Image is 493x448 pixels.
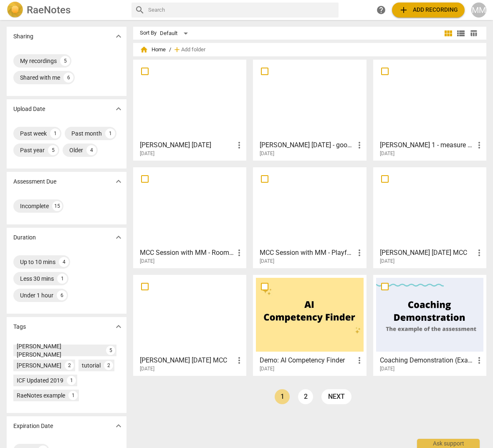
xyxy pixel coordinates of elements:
p: Assessment Due [13,177,56,186]
span: expand_more [114,232,124,242]
div: [PERSON_NAME] [PERSON_NAME] [17,342,103,359]
div: Past month [71,129,102,138]
h3: Leanne Feb 25 MCC [140,355,234,365]
div: Older [69,146,83,154]
div: 5 [106,346,115,355]
span: expand_more [114,176,124,186]
div: tutorial [82,361,101,370]
button: Tile view [442,27,455,40]
span: search [135,5,145,15]
span: [DATE] [140,258,154,265]
span: add [399,5,409,15]
div: 4 [86,145,96,155]
div: RaeNotes example [17,391,65,400]
h3: Demo: AI Competency Finder [260,355,354,365]
span: more_vert [474,140,484,150]
span: more_vert [234,140,244,150]
span: [DATE] [260,365,274,372]
span: [DATE] [140,365,154,372]
div: 5 [60,56,70,66]
button: Show more [112,175,125,188]
div: Sort By [140,30,157,36]
span: / [169,47,171,53]
span: expand_more [114,421,124,431]
span: expand_more [114,31,124,41]
div: 4 [59,257,69,267]
h3: Valerie Sept 22 - goodish [260,140,354,150]
a: [PERSON_NAME] [DATE][DATE] [136,63,243,157]
div: Default [160,27,191,40]
button: List view [455,27,467,40]
button: Show more [112,320,125,333]
span: more_vert [474,355,484,365]
div: 2 [65,361,74,370]
h3: MCC Session with MM - Playful Prioritization [260,248,354,258]
span: home [140,45,148,54]
a: Page 2 [298,389,313,404]
a: Page 1 is your current page [275,389,290,404]
p: Tags [13,322,26,331]
span: view_list [456,28,466,38]
a: [PERSON_NAME] 1 - measure of success not clear?[DATE] [376,63,483,157]
span: more_vert [354,248,364,258]
a: [PERSON_NAME] [DATE] MCC[DATE] [136,278,243,372]
span: more_vert [234,355,244,365]
span: [DATE] [260,150,274,157]
div: 1 [105,128,115,138]
div: Past week [20,129,47,138]
span: Home [140,45,166,54]
div: 5 [48,145,58,155]
div: Ask support [417,439,480,448]
span: [DATE] [380,150,394,157]
button: Show more [112,231,125,244]
div: 1 [57,274,67,284]
span: [DATE] [260,258,274,265]
button: MM [471,3,486,18]
h3: Valerie Oct 14 [140,140,234,150]
div: Shared with me [20,73,60,82]
input: Search [148,3,335,17]
span: view_module [443,28,453,38]
button: Upload [392,3,465,18]
a: LogoRaeNotes [7,2,125,18]
span: more_vert [354,140,364,150]
span: Add folder [181,47,205,53]
div: Up to 10 mins [20,258,56,266]
a: [PERSON_NAME] [DATE] MCC[DATE] [376,170,483,264]
p: Expiration Date [13,422,53,430]
button: Show more [112,420,125,432]
span: [DATE] [380,258,394,265]
a: next [321,389,351,404]
button: Show more [112,103,125,115]
a: [PERSON_NAME] [DATE] - goodish[DATE] [256,63,363,157]
span: table_chart [470,29,478,37]
div: Under 1 hour [20,291,53,300]
div: 15 [52,201,62,211]
img: Logo [7,2,23,18]
button: Show more [112,30,125,43]
span: expand_more [114,322,124,332]
div: Incomplete [20,202,49,210]
a: Coaching Demonstration (Example)[DATE] [376,278,483,372]
span: more_vert [474,248,484,258]
span: more_vert [354,355,364,365]
span: expand_more [114,104,124,114]
div: 1 [50,128,60,138]
span: more_vert [234,248,244,258]
p: Duration [13,233,36,242]
span: [DATE] [140,150,154,157]
a: MCC Session with MM - Room for Creativity[DATE] [136,170,243,264]
span: help [376,5,386,15]
a: Demo: AI Competency Finder[DATE] [256,278,363,372]
div: [PERSON_NAME] [17,361,61,370]
a: Help [374,3,389,18]
span: Add recording [399,5,458,15]
h3: Valerie 1 - measure of success not clear? [380,140,474,150]
div: 6 [63,73,73,83]
h3: Coaching Demonstration (Example) [380,355,474,365]
div: 1 [67,376,76,385]
span: [DATE] [380,365,394,372]
div: ICF Updated 2019 [17,376,63,385]
h3: MCC Session with MM - Room for Creativity [140,248,234,258]
h3: Leanne Feb 25 MCC [380,248,474,258]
